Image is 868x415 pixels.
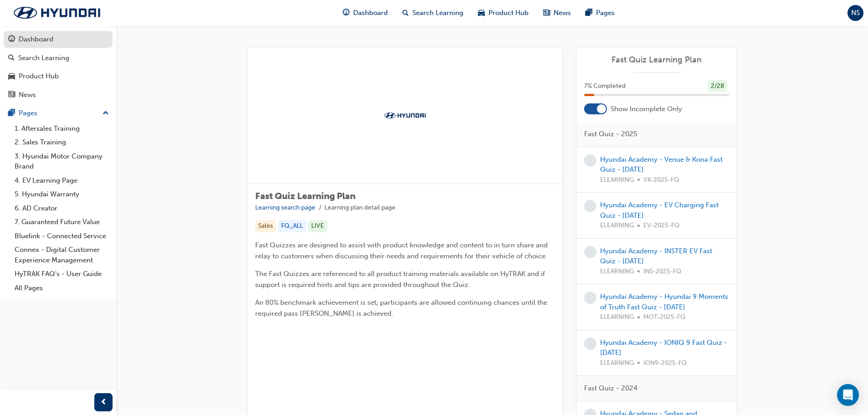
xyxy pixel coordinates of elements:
span: car-icon [478,7,485,19]
a: Connex - Digital Customer Experience Management [11,243,113,267]
span: ELEARNING [600,312,634,323]
a: Search Learning [4,50,113,67]
div: LIVE [308,220,327,232]
span: guage-icon [8,36,15,44]
a: pages-iconPages [578,4,622,22]
a: News [4,87,113,103]
span: MOT-2025-FQ [643,312,685,323]
span: ELEARNING [600,358,634,369]
div: 2 / 28 [708,80,727,92]
a: 2. Sales Training [11,135,113,149]
span: Fast Quizzes are designed to assist with product knowledge and content to in turn share and relay... [255,241,550,260]
div: Search Learning [18,53,69,63]
a: Fast Quiz Learning Plan [584,55,729,65]
button: Pages [4,105,113,122]
a: 7. Guaranteed Future Value [11,215,113,229]
span: An 80% benchmark achievement is set; participants are allowed continuing chances until the requir... [255,298,549,318]
span: Fast Quiz Learning Plan [255,191,355,201]
span: ION9-2025-FQ [643,358,687,369]
a: All Pages [11,281,113,295]
span: ELEARNING [600,266,634,277]
div: Product Hub [19,71,59,82]
div: Open Intercom Messenger [837,384,859,406]
a: news-iconNews [536,4,578,22]
a: 6. AD Creator [11,201,113,215]
span: ELEARNING [600,220,634,231]
span: INS-2025-FQ [643,266,681,277]
a: Hyundai Academy - EV Charging Fast Quiz - [DATE] [600,201,719,220]
div: Sales [255,220,276,232]
a: guage-iconDashboard [335,4,395,22]
img: Trak [5,3,109,22]
span: 7 % Completed [584,81,626,92]
span: Search Learning [412,8,463,18]
a: Hyundai Academy - IONIQ 9 Fast Quiz - [DATE] [600,338,727,357]
span: learningRecordVerb_NONE-icon [584,338,596,350]
a: HyTRAK FAQ's - User Guide [11,267,113,281]
span: Pages [596,8,615,18]
span: Show Incomplete Only [611,104,682,114]
span: car-icon [8,72,15,81]
a: Learning search page [255,204,315,211]
span: Fast Quiz - 2025 [584,129,637,139]
span: search-icon [402,7,409,19]
li: Learning plan detail page [324,203,395,213]
span: learningRecordVerb_NONE-icon [584,246,596,258]
a: car-iconProduct Hub [471,4,536,22]
span: EV-2025-FQ [643,220,679,231]
button: NS [847,5,863,21]
span: learningRecordVerb_NONE-icon [584,154,596,167]
span: learningRecordVerb_NONE-icon [584,292,596,304]
a: Hyundai Academy - INSTER EV Fast Quiz - [DATE] [600,247,712,266]
div: Dashboard [19,34,53,45]
a: Dashboard [4,31,113,48]
a: Product Hub [4,68,113,85]
a: 1. Aftersales Training [11,122,113,136]
span: ELEARNING [600,175,634,185]
span: The Fast Quizzes are referenced to all product training materials available on HyTRAK and if supp... [255,270,547,289]
div: FQ_ALL [278,220,306,232]
span: News [554,8,571,18]
span: Product Hub [488,8,529,18]
span: NS [851,8,860,18]
span: up-icon [103,108,109,119]
a: 3. Hyundai Motor Company Brand [11,149,113,174]
div: Pages [19,108,37,118]
a: Hyundai Academy - Venue & Kona Fast Quiz - [DATE] [600,155,723,174]
span: Fast Quiz - 2024 [584,383,637,394]
span: VK-2025-FQ [643,175,679,185]
a: Hyundai Academy - Hyundai 9 Moments of Truth Fast Quiz - [DATE] [600,292,728,311]
span: news-icon [543,7,550,19]
span: pages-icon [8,109,15,118]
span: learningRecordVerb_NONE-icon [584,200,596,212]
span: Dashboard [353,8,388,18]
a: Bluelink - Connected Service [11,229,113,243]
span: search-icon [8,54,15,62]
button: DashboardSearch LearningProduct HubNews [4,29,113,105]
a: 5. Hyundai Warranty [11,187,113,201]
span: prev-icon [100,397,107,408]
span: guage-icon [343,7,349,19]
a: search-iconSearch Learning [395,4,471,22]
span: news-icon [8,91,15,99]
span: pages-icon [586,7,592,19]
img: Trak [380,111,430,120]
div: News [19,90,36,100]
a: 4. EV Learning Page [11,174,113,188]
